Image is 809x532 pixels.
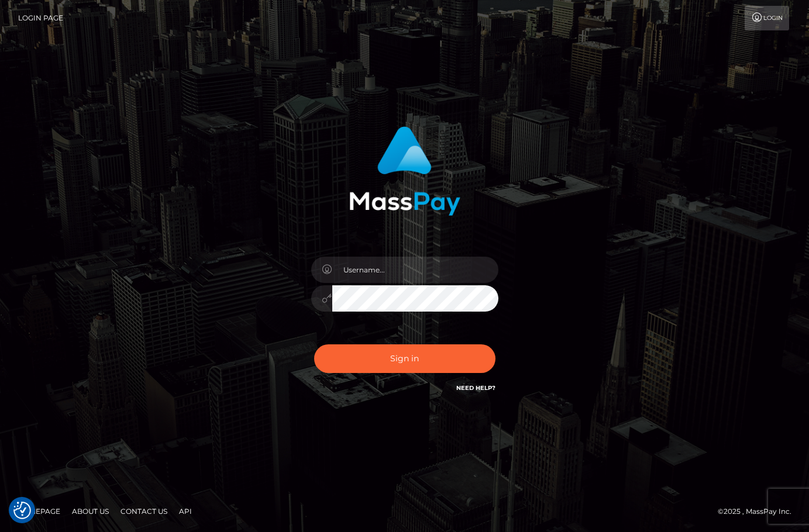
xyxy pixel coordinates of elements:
[13,502,31,519] img: Revisit consent button
[718,505,800,518] div: © 2025 , MassPay Inc.
[314,344,495,373] button: Sign in
[174,502,197,520] a: API
[116,502,172,520] a: Contact Us
[18,6,63,30] a: Login Page
[13,502,65,520] a: Homepage
[67,502,113,520] a: About Us
[745,6,789,30] a: Login
[456,384,495,392] a: Need Help?
[13,502,31,519] button: Consent Preferences
[332,257,498,283] input: Username...
[349,126,460,216] img: MassPay Login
